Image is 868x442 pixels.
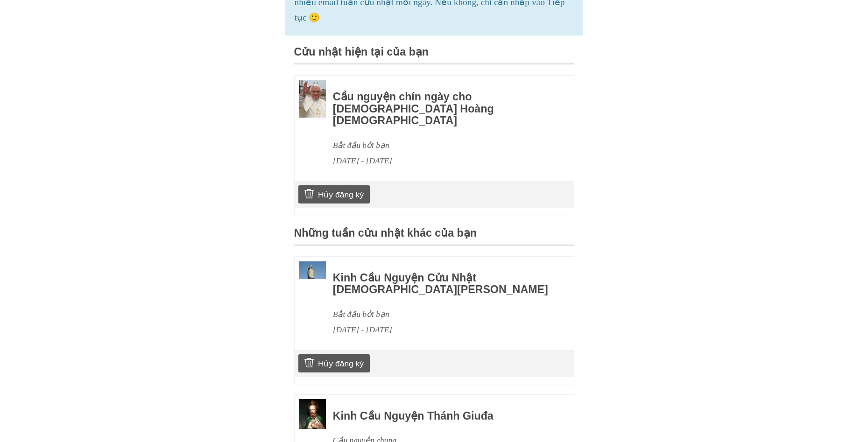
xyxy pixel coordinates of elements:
font: [DATE] - [DATE] [333,156,392,165]
img: Hình ảnh Novena [299,261,326,280]
a: Hủy đăng ký [298,185,370,204]
font: Kinh Cầu Nguyện Cửu Nhật [DEMOGRAPHIC_DATA][PERSON_NAME] [333,272,548,296]
img: Hình ảnh Novena [299,80,326,118]
font: Những tuần cửu nhật khác của bạn [294,227,477,239]
font: Bắt đầu bởi bạn [333,309,389,319]
font: Kinh Cầu Nguyện Thánh Giuđa [333,410,494,422]
a: Hủy đăng ký [298,354,370,373]
font: Cầu nguyện chín ngày cho [DEMOGRAPHIC_DATA] Hoàng [DEMOGRAPHIC_DATA] [333,91,494,126]
font: Hủy đăng ký [318,359,364,368]
img: Hình ảnh Novena [299,399,326,428]
font: Hủy đăng ký [318,190,364,199]
font: [DATE] - [DATE] [333,325,392,334]
font: Cửu nhật hiện tại của bạn [294,46,429,58]
font: Bắt đầu bởi bạn [333,140,389,150]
